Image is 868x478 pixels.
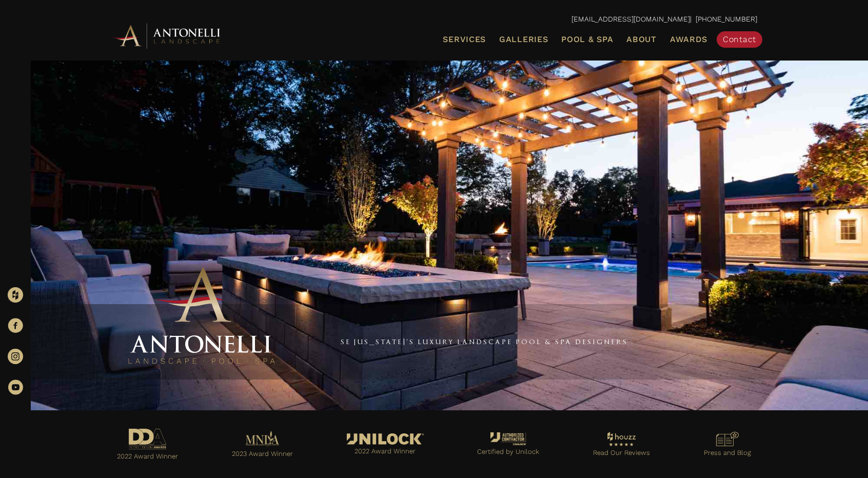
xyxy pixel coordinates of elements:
[111,22,224,50] img: Antonelli Horizontal Logo
[495,33,552,46] a: Galleries
[215,428,310,463] a: Go to https://antonellilandscape.com/pool-and-spa/dont-stop-believing/
[670,34,707,44] span: Awards
[577,429,667,462] a: Go to https://www.houzz.com/professionals/landscape-architects-and-landscape-designers/antonelli-...
[8,287,23,303] img: Houzz
[723,34,756,44] span: Contact
[499,34,548,44] span: Galleries
[571,15,690,23] a: [EMAIL_ADDRESS][DOMAIN_NAME]
[687,429,767,462] a: Go to https://antonellilandscape.com/press-media/
[111,13,757,26] p: | [PHONE_NUMBER]
[443,35,486,44] span: Services
[101,426,195,465] a: Go to https://antonellilandscape.com/pool-and-spa/executive-sweet/
[717,31,762,48] a: Contact
[666,33,712,46] a: Awards
[557,33,617,46] a: Pool & Spa
[461,430,556,461] a: Go to https://antonellilandscape.com/unilock-authorized-contractor/
[561,34,613,44] span: Pool & Spa
[341,337,628,346] a: SE [US_STATE]'s Luxury Landscape Pool & Spa Designers
[125,263,279,369] img: Antonelli Stacked Logo
[330,431,440,460] a: Go to https://antonellilandscape.com/featured-projects/the-white-house/
[439,33,490,46] a: Services
[626,35,657,44] span: About
[622,33,661,46] a: About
